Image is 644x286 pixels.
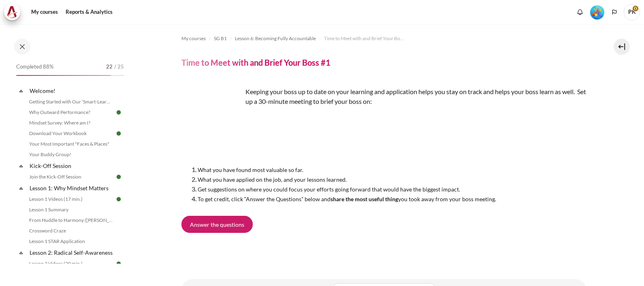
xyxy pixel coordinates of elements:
[28,247,115,258] a: Lesson 2: Radical Self-Awareness
[198,196,496,202] span: To get credit, click “Answer the Questions” below and you took away from your boss meeting.
[27,97,115,107] a: Getting Started with Our 'Smart-Learning' Platform
[27,259,115,269] a: Lesson 2 Videos (20 min.)
[115,130,122,137] img: Done
[27,150,115,159] a: Your Buddy Group!
[181,87,242,148] img: def
[17,162,25,170] span: Collapse
[27,139,115,149] a: Your Most Important "Faces & Places"
[198,176,347,183] span: What you have applied on the job, and your lessons learned.
[27,118,115,128] a: Mindset Survey: Where am I?
[324,35,405,42] span: Time to Meet with and Brief Your Boss #1
[28,4,61,20] a: My courses
[590,4,604,19] div: Level #5
[27,237,115,246] a: Lesson 1 STAR Application
[28,183,115,194] a: Lesson 1: Why Mindset Matters
[16,75,111,76] div: 88%
[181,35,206,42] span: My courses
[331,196,398,202] strong: share the most useful thing
[181,32,586,45] nav: Navigation bar
[214,34,227,43] a: SG B1
[115,109,122,116] img: Done
[587,4,608,19] a: Level #5
[106,63,113,71] span: 22
[27,205,115,215] a: Lesson 1 Summary
[6,6,18,18] img: Architeck
[115,260,122,267] img: Done
[324,34,405,43] a: Time to Meet with and Brief Your Boss #1
[608,6,621,18] button: Languages
[28,85,115,96] a: Welcome!
[115,173,122,181] img: Done
[27,215,115,225] a: From Huddle to Harmony ([PERSON_NAME]'s Story)
[27,129,115,138] a: Download Your Workbook
[181,216,253,233] a: Answer the questions
[17,184,25,192] span: Collapse
[624,4,640,20] span: PK
[624,4,640,20] a: User menu
[27,194,115,204] a: Lesson 1 Videos (17 min.)
[115,196,122,203] img: Done
[17,249,25,257] span: Collapse
[27,172,115,182] a: Join the Kick-Off Session
[181,57,331,68] h4: Time to Meet with and Brief Your Boss #1
[214,35,227,42] span: SG B1
[198,166,303,173] span: What you have found most valuable so far.
[114,63,124,71] span: / 25
[27,108,115,117] a: Why Outward Performance?
[4,4,24,20] a: Architeck Architeck
[590,5,604,19] img: Level #5
[27,226,115,236] a: Crossword Craze
[63,4,115,20] a: Reports & Analytics
[190,220,244,229] span: Answer the questions
[28,160,115,171] a: Kick-Off Session
[16,63,53,71] span: Completed 88%
[235,35,316,42] span: Lesson 6: Becoming Fully Accountable
[17,87,25,95] span: Collapse
[198,186,460,193] span: Get suggestions on where you could focus your efforts going forward that would have the biggest i...
[574,6,586,18] div: Show notification window with no new notifications
[181,87,586,204] div: Keeping your boss up to date on your learning and application helps you stay on track and helps y...
[235,34,316,43] a: Lesson 6: Becoming Fully Accountable
[181,34,206,43] a: My courses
